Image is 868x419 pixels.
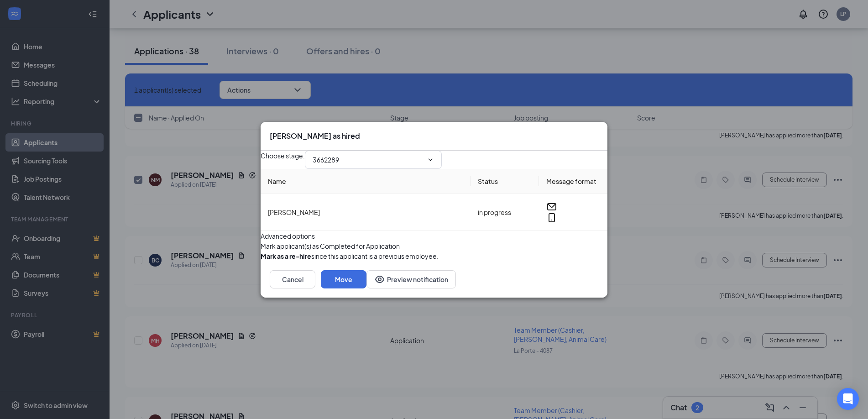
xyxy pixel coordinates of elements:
h3: [PERSON_NAME] as hired [270,131,360,141]
div: Advanced options [261,231,607,241]
span: [PERSON_NAME] [268,208,320,216]
svg: Email [546,201,557,212]
svg: Eye [374,274,385,285]
th: Name [261,169,471,194]
button: Move [321,270,366,288]
div: Open Intercom Messenger [837,388,859,410]
button: Cancel [270,270,315,288]
th: Status [471,169,539,194]
svg: MobileSms [546,212,557,223]
th: Message format [539,169,607,194]
span: Mark applicant(s) as Completed for Application [261,241,400,251]
svg: ChevronDown [427,156,434,163]
button: Preview notificationEye [366,270,456,288]
span: Choose stage : [261,151,305,169]
div: since this applicant is a previous employee. [261,251,439,261]
td: in progress [471,194,539,231]
b: Mark as a re-hire [261,252,311,260]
